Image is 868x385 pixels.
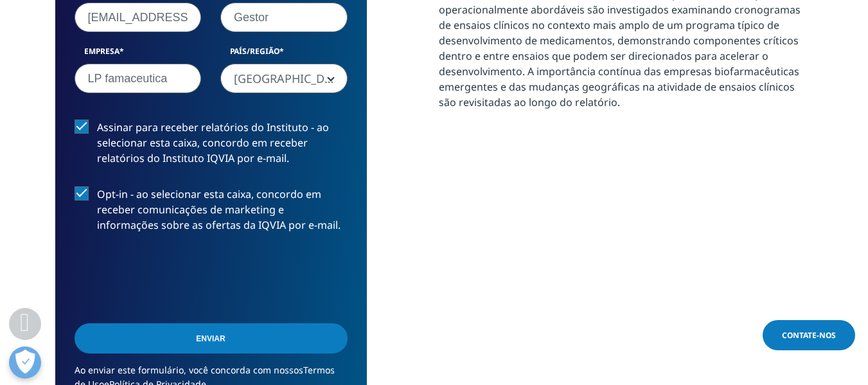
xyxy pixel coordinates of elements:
[84,46,120,57] font: Empresa
[97,120,329,165] font: Assinar para receber relatórios do Instituto - ao selecionar esta caixa, concordo em receber rela...
[97,187,341,232] font: Opt-in - ao selecionar esta caixa, concordo em receber comunicações de marketing e informações so...
[763,320,855,350] a: Contate-nos
[75,253,270,303] iframe: reCAPTCHA
[9,346,41,379] button: Abrir preferências
[234,71,349,86] font: [GEOGRAPHIC_DATA]
[221,64,347,94] span: Brasil
[782,330,836,341] font: Contate-nos
[220,64,348,93] span: Brasil
[75,364,303,376] font: Ao enviar este formulário, você concorda com nossos
[230,46,279,57] font: País/Região
[75,323,348,354] input: Enviar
